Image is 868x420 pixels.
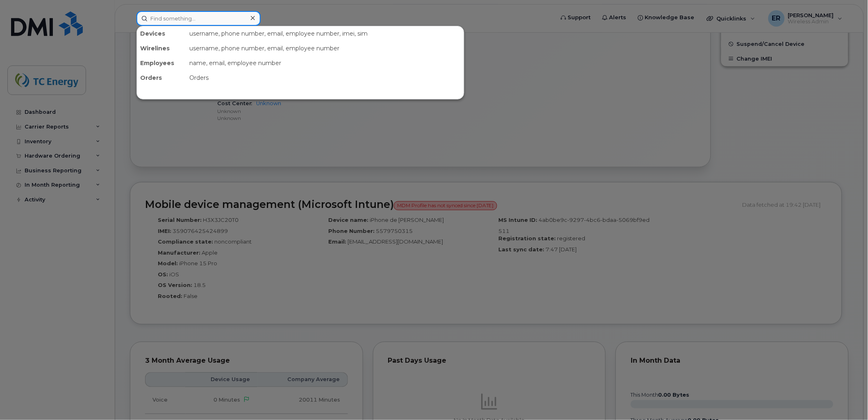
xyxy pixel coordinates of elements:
[186,56,464,70] div: name, email, employee number
[137,41,186,56] div: Wirelines
[137,26,186,41] div: Devices
[137,56,186,70] div: Employees
[186,41,464,56] div: username, phone number, email, employee number
[186,70,464,85] div: Orders
[137,70,186,85] div: Orders
[832,384,862,414] iframe: Messenger Launcher
[136,11,261,26] input: Find something...
[186,26,464,41] div: username, phone number, email, employee number, imei, sim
